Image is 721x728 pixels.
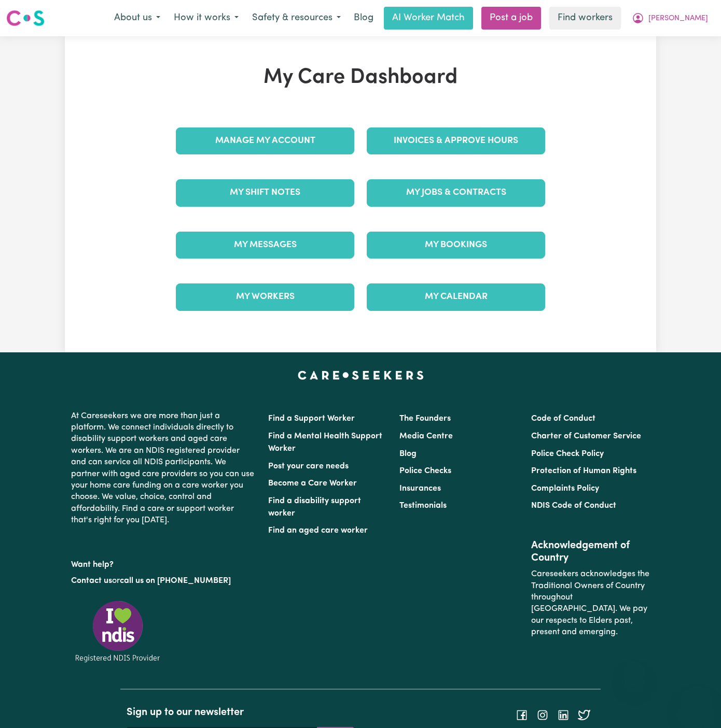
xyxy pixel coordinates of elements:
iframe: Close message [624,662,645,682]
p: or [71,571,256,591]
h2: Sign up to our newsletter [127,706,354,719]
a: Police Check Policy [531,450,604,458]
a: My Messages [176,232,354,259]
h2: Acknowledgement of Country [531,539,650,564]
button: About us [107,7,167,29]
a: My Workers [176,283,354,310]
a: Code of Conduct [531,415,595,423]
a: Find workers [549,7,621,30]
a: Find a Support Worker [268,415,355,423]
a: Find a Mental Health Support Worker [268,432,382,453]
a: Invoices & Approve Hours [367,127,545,154]
a: Manage My Account [176,127,354,154]
a: My Jobs & Contracts [367,179,545,206]
iframe: Button to launch messaging window [680,687,713,720]
a: My Calendar [367,283,545,310]
a: Follow Careseekers on Facebook [516,711,528,719]
a: Careseekers home page [298,371,424,379]
a: Blog [348,7,380,30]
a: Follow Careseekers on LinkedIn [557,711,570,719]
a: Insurances [399,484,441,493]
a: call us on [PHONE_NUMBER] [120,577,231,585]
a: Complaints Policy [531,484,599,493]
a: My Shift Notes [176,179,354,206]
a: Post a job [481,7,541,30]
img: Registered NDIS provider [71,599,164,664]
a: Contact us [71,577,112,585]
a: Find a disability support worker [268,497,361,518]
p: At Careseekers we are more than just a platform. We connect individuals directly to disability su... [71,406,256,531]
a: Careseekers logo [6,6,45,30]
a: The Founders [399,415,451,423]
button: My Account [625,7,715,29]
button: How it works [167,7,245,29]
a: Charter of Customer Service [531,432,641,440]
button: Safety & resources [245,7,348,29]
a: Find an aged care worker [268,526,368,535]
a: Follow Careseekers on Instagram [536,711,549,719]
a: Police Checks [399,467,451,475]
a: My Bookings [367,232,545,259]
h1: My Care Dashboard [170,65,551,90]
a: Follow Careseekers on Twitter [578,711,590,719]
a: NDIS Code of Conduct [531,502,616,510]
a: Testimonials [399,502,447,510]
a: Media Centre [399,432,453,440]
a: AI Worker Match [384,7,473,30]
img: Careseekers logo [6,9,45,27]
a: Post your care needs [268,462,349,470]
a: Become a Care Worker [268,479,357,488]
a: Blog [399,450,417,458]
a: Protection of Human Rights [531,467,636,475]
p: Careseekers acknowledges the Traditional Owners of Country throughout [GEOGRAPHIC_DATA]. We pay o... [531,564,650,642]
p: Want help? [71,555,256,570]
span: [PERSON_NAME] [648,13,708,24]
